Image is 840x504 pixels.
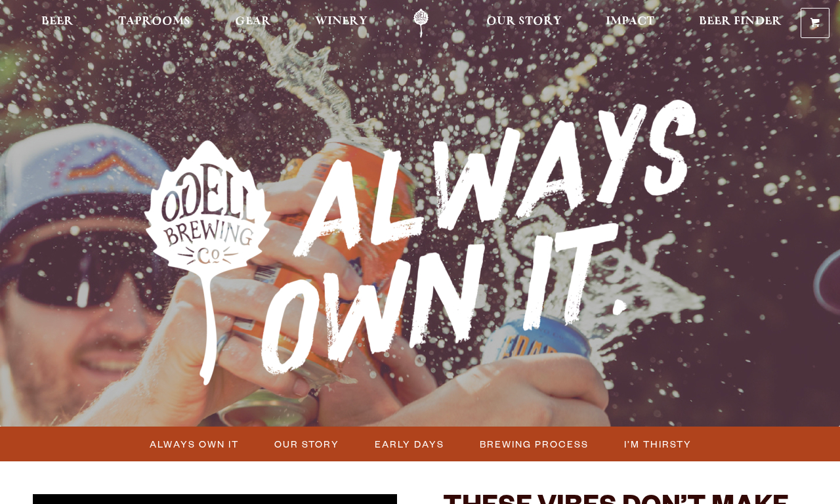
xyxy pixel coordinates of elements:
span: Our Story [486,16,562,27]
a: I’m Thirsty [616,434,698,453]
a: Our Story [478,9,570,38]
a: Impact [597,9,663,38]
a: Early Days [367,434,451,453]
a: Beer [33,9,82,38]
span: Brewing Process [480,434,589,453]
a: Winery [306,9,376,38]
a: Odell Home [396,9,446,38]
a: Taprooms [110,9,199,38]
span: Gear [235,16,271,27]
span: Beer [41,16,73,27]
a: Brewing Process [472,434,595,453]
span: Always Own It [150,434,239,453]
span: Impact [606,16,654,27]
span: I’m Thirsty [624,434,692,453]
span: Beer Finder [699,16,782,27]
a: Beer Finder [690,9,790,38]
span: Our Story [274,434,339,453]
span: Early Days [375,434,444,453]
a: Our Story [266,434,346,453]
span: Winery [315,16,367,27]
a: Always Own It [142,434,245,453]
a: Gear [226,9,280,38]
span: Taprooms [118,16,190,27]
